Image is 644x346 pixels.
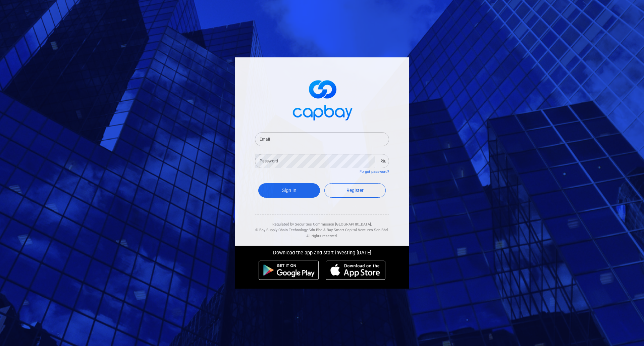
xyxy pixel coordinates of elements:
a: Forgot password? [360,169,389,174]
button: Sign In [258,183,320,198]
div: Download the app and start investing [DATE] [230,246,414,257]
a: Register [324,183,386,198]
span: Bay Smart Capital Ventures Sdn Bhd. [327,228,389,232]
img: android [259,260,319,280]
div: Regulated by Securities Commission [GEOGRAPHIC_DATA]. & All rights reserved. [255,215,389,239]
img: logo [288,74,356,124]
img: ios [326,260,385,280]
span: Register [346,188,364,193]
span: © Bay Supply Chain Technology Sdn Bhd [255,228,322,232]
